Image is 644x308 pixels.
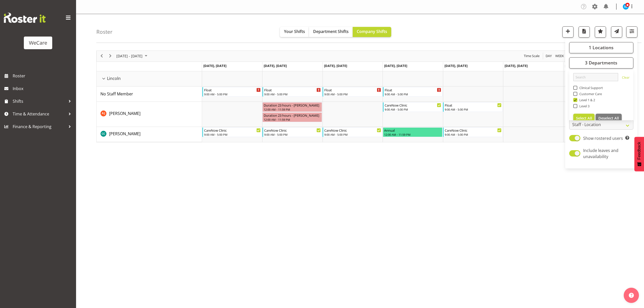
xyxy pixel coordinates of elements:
[313,29,349,34] span: Department Shifts
[577,104,590,108] span: Level 3
[357,29,387,34] span: Company Shifts
[323,87,382,97] div: No Staff Member"s event - Float Begin From Wednesday, November 26, 2025 at 9:00:00 AM GMT+13:00 E...
[324,87,381,92] div: Float
[109,110,140,116] a: [PERSON_NAME]
[97,87,202,102] td: No Staff Member resource
[264,63,287,68] span: [DATE], [DATE]
[97,102,202,127] td: Amy Johannsen resource
[523,53,541,59] button: Time Scale
[202,87,262,97] div: No Staff Member"s event - Float Begin From Monday, November 24, 2025 at 9:00:00 AM GMT+13:00 Ends...
[204,128,261,133] div: CareNow Clinic
[96,29,113,35] h4: Roster
[385,102,441,108] div: CareNow Clinic
[324,63,347,68] span: [DATE], [DATE]
[264,113,321,118] div: Duration 23 hours - [PERSON_NAME]
[555,53,564,59] span: Week
[324,128,381,133] div: CareNow Clinic
[626,26,637,38] button: Filter Shifts
[637,142,641,160] span: Feedback
[383,87,442,97] div: No Staff Member"s event - Float Begin From Thursday, November 27, 2025 at 9:00:00 AM GMT+13:00 En...
[445,107,501,111] div: 9:00 AM - 5:00 PM
[523,53,540,59] span: Time Scale
[573,73,618,81] input: Search
[264,102,321,108] div: Duration 23 hours - [PERSON_NAME]
[97,127,202,142] td: Charlotte Courtney resource
[13,110,66,118] span: Time & Attendance
[116,53,143,59] span: [DATE] - [DATE]
[573,114,595,123] button: Select All
[204,92,261,96] div: 9:00 AM - 5:00 PM
[383,127,442,137] div: Charlotte Courtney"s event - Annual Begin From Thursday, November 27, 2025 at 12:00:00 AM GMT+13:...
[445,132,501,136] div: 9:00 AM - 5:00 PM
[96,50,624,142] div: Timeline Week of November 24, 2025
[264,107,321,111] div: 12:00 AM - 11:59 PM
[262,87,322,97] div: No Staff Member"s event - Float Begin From Tuesday, November 25, 2025 at 9:00:00 AM GMT+13:00 End...
[264,87,321,92] div: Float
[598,116,619,121] span: Deselect All
[324,132,381,136] div: 9:00 AM - 5:00 PM
[13,85,74,92] span: Inbox
[595,26,606,38] button: Highlight an important date within the roster.
[106,51,115,61] div: next period
[569,42,633,53] button: 1 Locations
[323,127,382,137] div: Charlotte Courtney"s event - CareNow Clinic Begin From Wednesday, November 26, 2025 at 9:00:00 AM...
[384,128,441,133] div: Annual
[577,86,603,90] span: Clinical Support
[98,53,105,59] button: Previous
[576,116,592,121] span: Select All
[384,132,441,136] div: 12:00 AM - 11:59 PM
[264,132,321,136] div: 9:00 AM - 5:00 PM
[324,92,381,96] div: 9:00 AM - 5:00 PM
[13,123,66,130] span: Finance & Reporting
[353,27,391,37] button: Company Shifts
[204,132,261,136] div: 9:00 AM - 5:00 PM
[385,87,441,92] div: Float
[13,72,74,80] span: Roster
[622,75,630,81] a: Clear
[97,51,106,61] div: previous period
[554,53,565,59] button: Timeline Week
[262,127,322,137] div: Charlotte Courtney"s event - CareNow Clinic Begin From Tuesday, November 25, 2025 at 9:00:00 AM G...
[562,26,574,38] button: Add a new shift
[383,102,442,112] div: Amy Johannsen"s event - CareNow Clinic Begin From Thursday, November 27, 2025 at 9:00:00 AM GMT+1...
[443,127,503,137] div: Charlotte Courtney"s event - CareNow Clinic Begin From Friday, November 28, 2025 at 9:00:00 AM GM...
[13,97,66,105] span: Shifts
[445,128,501,133] div: CareNow Clinic
[262,102,322,112] div: Amy Johannsen"s event - Duration 23 hours - Amy Johannsen Begin From Tuesday, November 25, 2025 a...
[583,135,623,141] span: Show rostered users
[585,60,617,66] span: 3 Departments
[545,53,552,59] span: Day
[634,137,644,171] button: Feedback - Show survey
[115,51,150,61] div: November 24 - 30, 2025
[385,92,441,96] div: 9:00 AM - 5:00 PM
[116,53,150,59] button: November 2025
[284,29,305,34] span: Your Shifts
[202,71,623,142] table: Timeline Week of November 24, 2025
[596,114,622,123] button: Deselect All
[264,128,321,133] div: CareNow Clinic
[444,63,468,68] span: [DATE], [DATE]
[545,53,553,59] button: Timeline Day
[109,111,140,116] span: [PERSON_NAME]
[264,92,321,96] div: 9:00 AM - 5:00 PM
[107,53,114,59] button: Next
[623,4,629,10] img: sarah-lamont10911.jpg
[577,98,595,102] span: Level 1 & 2
[565,63,588,68] span: [DATE], [DATE]
[384,63,407,68] span: [DATE], [DATE]
[100,91,133,97] a: No Staff Member
[204,87,261,92] div: Float
[4,13,46,23] img: Rosterit website logo
[29,39,47,47] div: WeCare
[443,102,503,112] div: Amy Johannsen"s event - Float Begin From Friday, November 28, 2025 at 9:00:00 AM GMT+13:00 Ends A...
[611,26,622,38] button: Send a list of all shifts for the selected filtered period to all rostered employees.
[109,131,140,137] a: [PERSON_NAME]
[202,127,262,137] div: Charlotte Courtney"s event - CareNow Clinic Begin From Monday, November 24, 2025 at 9:00:00 AM GM...
[262,112,322,122] div: Amy Johannsen"s event - Duration 23 hours - Amy Johannsen Begin From Tuesday, November 25, 2025 a...
[264,117,321,122] div: 12:00 AM - 11:59 PM
[445,102,501,108] div: Float
[280,27,309,37] button: Your Shifts
[505,63,528,68] span: [DATE], [DATE]
[309,27,353,37] button: Department Shifts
